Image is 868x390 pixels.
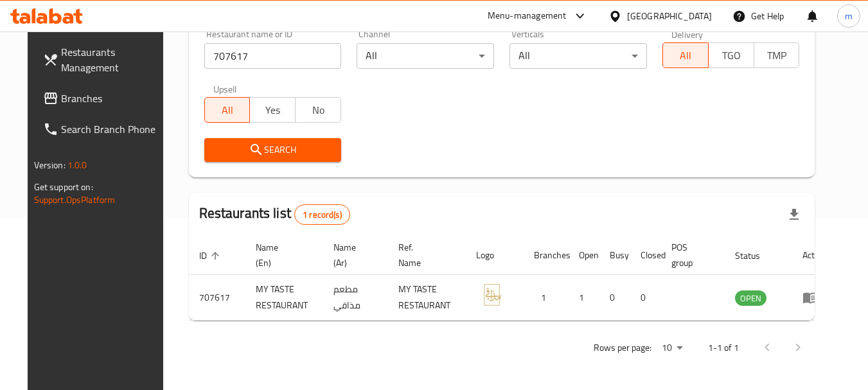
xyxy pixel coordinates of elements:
button: No [295,97,341,123]
td: 0 [599,275,630,321]
span: Restaurants Management [61,44,163,75]
div: Rows per page: [657,339,687,358]
th: Busy [599,236,630,275]
span: Name (Ar) [333,240,373,270]
div: [GEOGRAPHIC_DATA] [627,9,712,23]
span: OPEN [735,291,766,306]
a: Restaurants Management [33,37,173,83]
div: Menu [802,290,826,305]
span: All [210,101,245,120]
span: m [845,9,853,23]
th: Action [792,236,837,275]
div: Total records count [294,204,350,225]
span: Search [215,142,332,158]
td: مطعم مذاقي [323,275,388,321]
p: Rows per page: [594,340,651,356]
span: No [301,101,336,120]
button: Search [204,138,342,162]
div: All [357,43,494,69]
span: ID [199,248,224,263]
th: Branches [524,236,569,275]
table: enhanced table [189,236,837,321]
th: Logo [466,236,524,275]
span: Get support on: [34,179,93,195]
td: MY TASTE RESTAURANT [245,275,323,321]
img: MY TASTE RESTAURANT [476,279,508,311]
span: 1.0.0 [67,157,87,173]
span: All [668,46,704,65]
div: All [509,43,647,69]
span: Branches [61,91,163,106]
span: POS group [671,240,709,270]
button: TGO [708,42,754,68]
p: 1-1 of 1 [708,340,739,356]
th: Closed [630,236,661,275]
td: MY TASTE RESTAURANT [388,275,466,321]
button: All [662,42,709,68]
a: Support.OpsPlatform [34,191,116,208]
a: Branches [33,83,173,114]
h2: Restaurants list [199,204,350,225]
span: Version: [34,157,66,173]
label: Delivery [671,30,704,39]
input: Search for restaurant name or ID.. [204,43,342,69]
span: Status [735,248,777,263]
span: 1 record(s) [295,209,350,221]
span: TMP [759,46,795,65]
button: TMP [754,42,800,68]
span: Search Branch Phone [61,121,163,137]
label: Upsell [213,84,237,93]
td: 1 [569,275,599,321]
span: Ref. Name [398,240,450,270]
td: 1 [524,275,569,321]
th: Open [569,236,599,275]
a: Search Branch Phone [33,114,173,145]
div: Export file [779,199,810,230]
button: Yes [249,97,296,123]
td: 0 [630,275,661,321]
span: Yes [255,101,290,120]
button: All [204,97,251,123]
td: 707617 [189,275,245,321]
span: TGO [714,46,749,65]
div: Menu-management [488,8,567,24]
span: Name (En) [256,240,308,270]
